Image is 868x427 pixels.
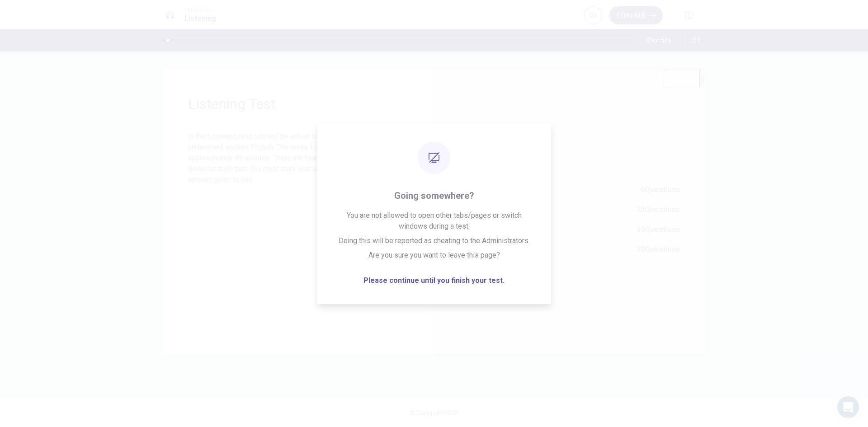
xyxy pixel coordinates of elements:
[459,204,680,215] span: Part 2 - Question-Response:
[459,184,680,195] span: Part 1 - Photographs:
[609,6,663,24] button: Continue
[410,409,458,417] span: © Copyright 2025
[837,396,859,418] div: Open Intercom Messenger
[459,224,680,235] span: Part 3 - Conversations:
[184,13,216,24] h1: Listening
[637,204,680,215] strong: 25 Questions
[646,37,671,44] span: 49m 54s
[641,184,680,195] strong: 6 Questions
[188,95,409,113] span: Listening Test
[184,7,216,13] span: Simulation
[459,160,680,175] span: 50 minutes
[637,244,680,255] strong: 30 Questions
[637,224,680,235] strong: 39 Questions
[459,244,680,255] span: Part 4 - Short Talks:
[188,131,409,185] p: In the Listening test, you will be asked to demonstrate how well you understand spoken English. T...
